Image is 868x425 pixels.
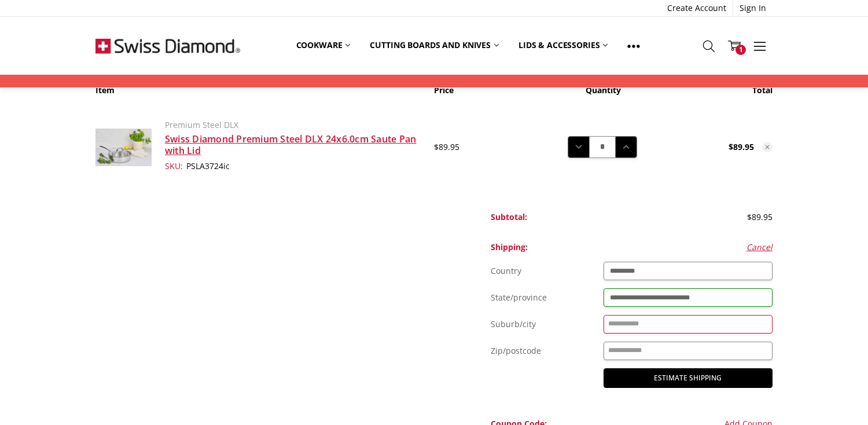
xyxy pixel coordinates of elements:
[491,241,528,252] strong: Shipping:
[617,32,650,58] a: Show All
[360,32,509,58] a: Cutting boards and knives
[747,211,773,222] span: $89.95
[165,133,417,157] a: Swiss Diamond Premium Steel DLX 24x6.0cm Saute Pan with Lid
[735,45,746,55] span: 1
[165,160,183,173] dt: SKU:
[95,129,152,166] img: Swiss Diamond Premium Steel DLX 24x6.0cm Saute Pan with Lid
[604,368,773,388] button: Estimate Shipping
[547,84,660,105] th: Quantity
[491,342,541,360] label: Zip/postcode
[729,141,754,152] strong: $89.95
[434,141,459,152] span: $89.95
[286,32,361,58] a: Cookware
[746,241,773,254] button: Cancel
[660,84,773,105] th: Total
[491,315,536,334] label: Suburb/city
[491,211,527,222] strong: Subtotal:
[491,288,547,307] label: State/province
[95,17,240,75] img: Free Shipping On Every Order
[95,84,434,105] th: Item
[722,31,747,60] a: 1
[491,262,521,280] label: Country
[434,84,547,105] th: Price
[165,160,421,173] dd: PSLA3724ic
[509,32,617,58] a: Lids & Accessories
[165,119,421,131] p: Premium Steel DLX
